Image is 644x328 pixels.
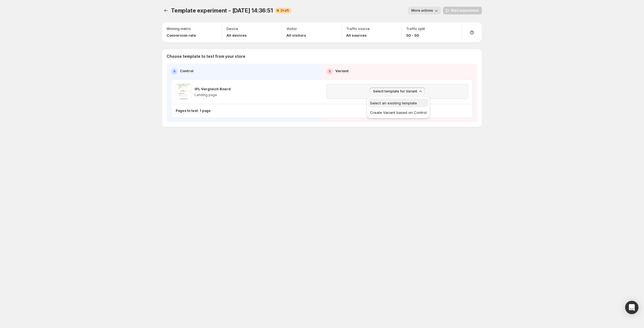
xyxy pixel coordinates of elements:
div: Open Intercom Messenger [625,301,638,314]
p: IPL Vergleich Board [195,86,231,92]
p: Conversion rate [167,32,196,38]
button: Experiments [162,7,170,14]
p: Winning metric [167,27,191,31]
p: Landing page [195,93,231,97]
p: Traffic split [406,27,425,31]
img: IPL Vergleich Board [176,84,191,99]
p: All visitors [286,32,306,38]
p: 50 - 50 [406,32,425,38]
h2: A [173,69,176,74]
p: Device [227,27,238,31]
button: Create Variant based on Control [368,108,428,117]
span: Template experiment - [DATE] 14:36:51 [171,7,273,14]
p: All devices [227,32,247,38]
p: Control [180,68,193,74]
span: Draft [281,8,289,13]
p: All sources [346,32,370,38]
h2: B [329,69,331,74]
p: Traffic source [346,27,370,31]
button: More actions [408,7,441,14]
p: Visitor [286,27,297,31]
button: Select template for Variant [370,87,425,95]
span: Select an existing template [370,101,417,105]
button: Select an existing template [368,98,428,107]
p: Choose template to test from your store [167,54,477,59]
span: Create Variant based on Control [370,110,427,115]
p: Variant [335,68,349,74]
span: More actions [411,8,433,13]
p: Pages to test: 1 page [176,109,211,113]
span: Select template for Variant [373,89,417,94]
